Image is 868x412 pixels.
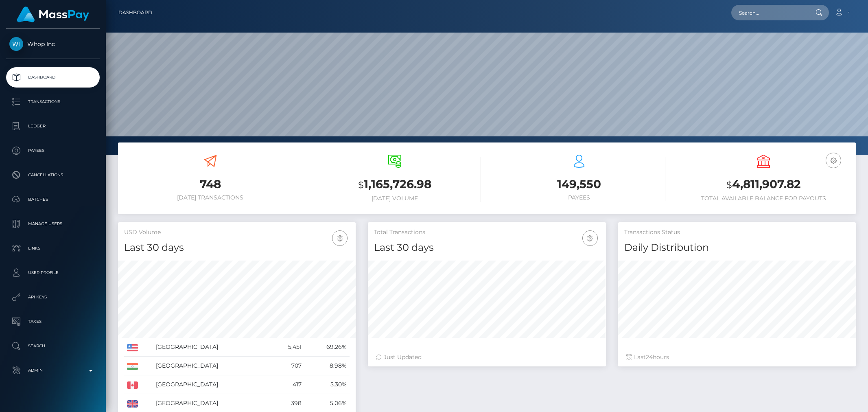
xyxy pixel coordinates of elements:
[271,357,304,375] td: 707
[17,7,89,22] img: MassPay Logo
[9,218,96,230] p: Manage Users
[624,228,850,237] h5: Transactions Status
[6,140,100,161] a: Payees
[9,364,96,377] p: Admin
[271,375,304,394] td: 417
[9,193,96,206] p: Batches
[304,338,350,357] td: 69.26%
[6,360,100,381] a: Admin
[9,37,23,51] img: Whop Inc
[493,176,665,192] h3: 149,550
[6,238,100,259] a: Links
[9,145,96,157] p: Payees
[374,228,599,237] h5: Total Transactions
[308,195,481,202] h6: [DATE] Volume
[6,165,100,185] a: Cancellations
[6,116,100,136] a: Ledger
[493,194,665,201] h6: Payees
[624,241,850,255] h4: Daily Distribution
[376,353,597,362] div: Just Updated
[626,353,848,362] div: Last hours
[9,267,96,279] p: User Profile
[153,338,271,357] td: [GEOGRAPHIC_DATA]
[124,241,350,255] h4: Last 30 days
[118,4,152,21] a: Dashboard
[678,195,850,202] h6: Total Available Balance for Payouts
[124,176,296,192] h3: 748
[127,381,138,389] img: CA.png
[6,214,100,234] a: Manage Users
[9,96,96,108] p: Transactions
[127,344,138,351] img: US.png
[127,400,138,408] img: GB.png
[9,242,96,254] p: Links
[308,176,481,193] h3: 1,165,726.98
[678,176,850,193] h3: 4,811,907.82
[6,311,100,332] a: Taxes
[6,40,100,48] span: Whop Inc
[6,67,100,88] a: Dashboard
[124,228,350,237] h5: USD Volume
[124,194,296,201] h6: [DATE] Transactions
[153,375,271,394] td: [GEOGRAPHIC_DATA]
[6,336,100,356] a: Search
[9,340,96,352] p: Search
[646,353,653,361] span: 24
[374,241,599,255] h4: Last 30 days
[9,169,96,181] p: Cancellations
[726,179,732,191] small: $
[153,357,271,375] td: [GEOGRAPHIC_DATA]
[9,120,96,132] p: Ledger
[127,363,138,370] img: IN.png
[358,179,364,191] small: $
[731,5,808,20] input: Search...
[6,263,100,283] a: User Profile
[6,287,100,307] a: API Keys
[6,92,100,112] a: Transactions
[6,189,100,210] a: Batches
[304,357,350,375] td: 8.98%
[304,375,350,394] td: 5.30%
[9,291,96,303] p: API Keys
[9,71,96,83] p: Dashboard
[9,316,96,328] p: Taxes
[271,338,304,357] td: 5,451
